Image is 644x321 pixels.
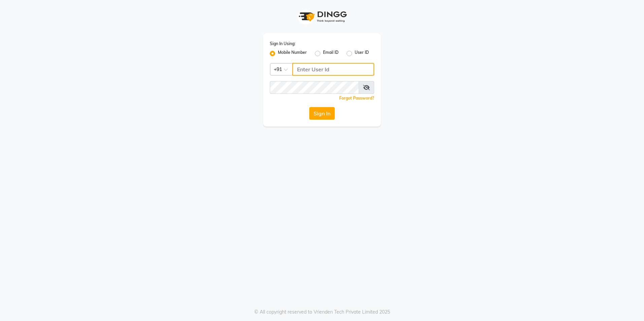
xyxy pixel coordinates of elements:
img: logo1.svg [295,7,349,27]
button: Sign In [309,107,335,120]
input: Username [292,63,374,76]
label: User ID [355,49,369,58]
a: Forgot Password? [339,96,374,101]
label: Sign In Using: [270,41,295,47]
label: Email ID [323,49,339,58]
label: Mobile Number [278,49,307,58]
input: Username [270,81,359,94]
